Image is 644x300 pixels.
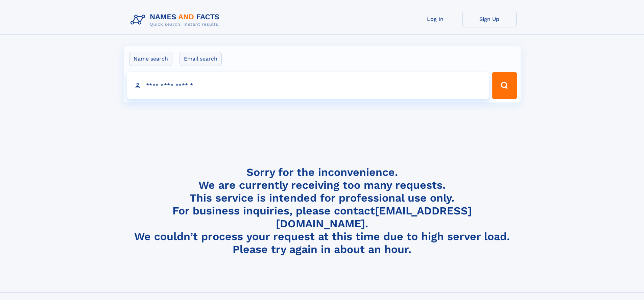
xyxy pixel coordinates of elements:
[180,52,222,66] label: Email search
[127,72,489,99] input: search input
[462,11,517,27] a: Sign Up
[128,166,517,256] h4: Sorry for the inconvenience. We are currently receiving too many requests. This service is intend...
[129,52,172,66] label: Name search
[276,204,472,230] a: [EMAIL_ADDRESS][DOMAIN_NAME]
[128,11,225,29] img: Logo Names and Facts
[408,11,462,27] a: Log In
[492,72,517,99] button: Search Button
